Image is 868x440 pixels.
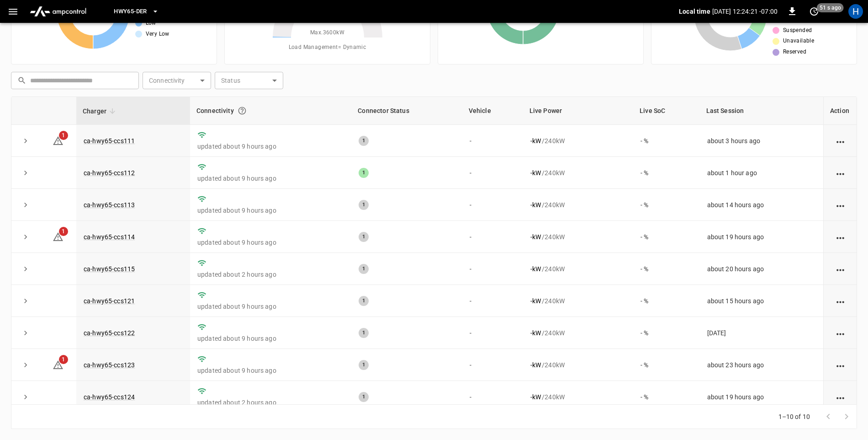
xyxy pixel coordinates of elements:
p: updated about 9 hours ago [197,142,344,151]
td: - % [633,221,699,253]
td: - % [633,125,699,157]
a: ca-hwy65-ccs123 [84,361,135,369]
p: updated about 9 hours ago [197,206,344,215]
div: 1 [359,264,369,274]
td: - [462,157,523,189]
td: - [462,189,523,221]
div: / 240 kW [530,168,626,177]
span: Max. 3600 kW [310,28,344,38]
p: updated about 2 hours ago [197,398,344,407]
p: updated about 9 hours ago [197,174,344,183]
a: ca-hwy65-ccs113 [84,201,135,209]
a: 1 [53,136,64,144]
p: 1–10 of 10 [778,412,810,421]
button: expand row [19,198,32,212]
span: Very Low [146,30,169,39]
div: 1 [359,392,369,402]
div: action cell options [835,328,846,338]
div: action cell options [835,136,846,145]
p: [DATE] 12:24:21 -07:00 [712,7,778,16]
div: profile-icon [848,4,863,19]
a: ca-hwy65-ccs122 [84,329,135,337]
p: - kW [530,392,541,402]
td: - [462,221,523,253]
td: - [462,253,523,285]
td: [DATE] [700,317,824,349]
td: about 3 hours ago [700,125,824,157]
span: HWY65-DER [114,6,147,17]
a: ca-hwy65-ccs112 [84,169,135,177]
p: - kW [530,360,541,370]
span: Suspended [783,26,812,35]
button: expand row [19,262,32,276]
img: ampcontrol.io logo [26,3,90,20]
p: - kW [530,200,541,209]
span: 1 [59,355,68,364]
a: ca-hwy65-ccs121 [84,297,135,305]
span: 1 [59,131,68,140]
td: - [462,317,523,349]
td: - [462,349,523,381]
th: Connector Status [351,97,462,125]
p: - kW [530,168,541,177]
td: - [462,125,523,157]
span: 1 [59,227,68,236]
div: 1 [359,200,369,210]
div: action cell options [835,264,846,274]
a: ca-hwy65-ccs124 [84,393,135,401]
div: / 240 kW [530,136,626,145]
td: - % [633,381,699,413]
div: 1 [359,168,369,178]
span: Charger [83,106,118,117]
div: 1 [359,328,369,338]
td: - [462,285,523,317]
button: expand row [19,134,32,148]
td: about 20 hours ago [700,253,824,285]
button: expand row [19,166,32,180]
td: about 23 hours ago [700,349,824,381]
div: 1 [359,136,369,146]
button: expand row [19,358,32,372]
div: 1 [359,360,369,370]
a: 1 [53,361,64,368]
div: action cell options [835,200,846,209]
a: 1 [53,233,64,240]
div: / 240 kW [530,264,626,274]
th: Last Session [700,97,824,125]
p: - kW [530,232,541,241]
p: - kW [530,328,541,338]
a: ca-hwy65-ccs111 [84,137,135,145]
p: Local time [679,7,710,16]
div: Connectivity [196,102,345,119]
td: about 19 hours ago [700,221,824,253]
div: / 240 kW [530,200,626,209]
div: action cell options [835,296,846,306]
th: Live Power [523,97,634,125]
p: updated about 9 hours ago [197,334,344,343]
td: about 14 hours ago [700,189,824,221]
span: 51 s ago [817,3,844,12]
p: updated about 9 hours ago [197,238,344,247]
span: Low [146,19,156,28]
div: / 240 kW [530,328,626,338]
p: updated about 9 hours ago [197,366,344,375]
th: Vehicle [462,97,523,125]
button: HWY65-DER [110,3,162,21]
td: - % [633,253,699,285]
th: Action [823,97,857,125]
a: ca-hwy65-ccs115 [84,265,135,273]
div: / 240 kW [530,296,626,306]
td: about 19 hours ago [700,381,824,413]
p: - kW [530,264,541,274]
div: / 240 kW [530,232,626,241]
td: - [462,381,523,413]
div: 1 [359,296,369,306]
div: action cell options [835,168,846,177]
button: expand row [19,326,32,340]
div: / 240 kW [530,392,626,402]
button: expand row [19,390,32,404]
td: - % [633,157,699,189]
span: Load Management = Dynamic [289,43,366,52]
td: - % [633,285,699,317]
button: Connection between the charger and our software. [234,102,250,119]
